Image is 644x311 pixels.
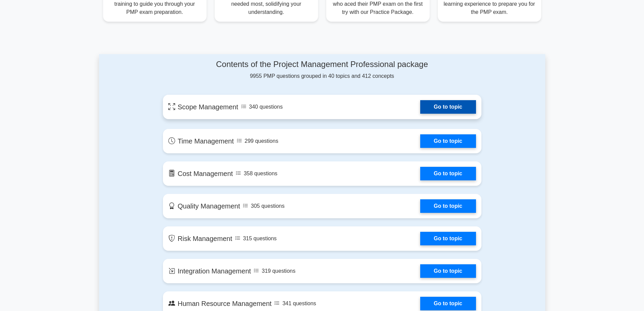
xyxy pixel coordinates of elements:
[420,167,476,180] a: Go to topic
[420,134,476,148] a: Go to topic
[163,60,481,69] h4: Contents of the Project Management Professional package
[420,199,476,213] a: Go to topic
[420,264,476,278] a: Go to topic
[163,60,481,80] div: 9955 PMP questions grouped in 40 topics and 412 concepts
[420,100,476,114] a: Go to topic
[420,232,476,245] a: Go to topic
[420,297,476,310] a: Go to topic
